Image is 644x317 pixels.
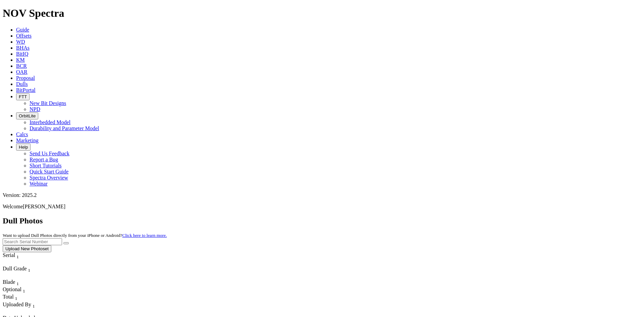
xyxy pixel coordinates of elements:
[16,138,39,143] a: Marketing
[33,302,35,307] span: Sort None
[19,145,28,150] span: Help
[15,294,17,300] span: Sort None
[30,106,40,112] a: NPD
[3,309,66,315] div: Column Menu
[122,233,167,238] a: Click here to learn more.
[3,192,641,198] div: Version: 2025.2
[16,27,29,33] a: Guide
[30,157,58,162] a: Report a Bug
[3,252,31,260] div: Serial Sort None
[3,252,31,266] div: Sort None
[3,294,26,301] div: Sort None
[15,296,17,301] sub: 1
[3,302,66,309] div: Uploaded By Sort None
[3,266,50,279] div: Sort None
[23,204,65,209] span: [PERSON_NAME]
[16,51,28,57] a: BitIQ
[16,254,19,259] sub: 1
[3,260,31,266] div: Column Menu
[30,119,70,125] a: Interbedded Model
[3,266,50,273] div: Dull Grade Sort None
[16,87,36,93] a: BitPortal
[23,288,25,294] sub: 1
[3,294,26,301] div: Total Sort None
[3,286,26,294] div: Sort None
[16,93,30,100] button: FTT
[3,286,26,294] div: Optional Sort None
[3,279,26,286] div: Blade Sort None
[19,94,27,99] span: FTT
[16,39,25,45] a: WD
[16,144,31,151] button: Help
[23,286,25,292] span: Sort None
[33,304,35,309] sub: 1
[16,281,19,286] sub: 1
[16,69,28,75] a: OAR
[16,63,27,69] a: BCR
[30,100,66,106] a: New Bit Designs
[16,131,28,137] a: Calcs
[30,169,68,174] a: Quick Start Guide
[3,302,66,315] div: Sort None
[28,268,31,273] sub: 1
[30,181,48,187] a: Webinar
[30,151,69,156] a: Send Us Feedback
[16,75,35,81] a: Proposal
[19,113,36,118] span: OrbitLite
[3,266,27,271] span: Dull Grade
[16,279,19,285] span: Sort None
[3,279,26,286] div: Sort None
[16,57,25,63] a: KM
[16,81,28,87] a: Dulls
[16,45,30,51] a: BHAs
[3,294,14,300] span: Total
[3,204,641,210] p: Welcome
[16,33,32,39] a: Offsets
[30,163,62,168] a: Short Tutorials
[3,286,21,292] span: Optional
[3,252,15,258] span: Serial
[3,273,50,279] div: Column Menu
[3,233,167,238] small: Want to upload Dull Photos directly from your iPhone or Android?
[16,112,38,119] button: OrbitLite
[3,245,51,252] button: Upload New Photoset
[3,238,62,245] input: Search Serial Number
[30,125,99,131] a: Durability and Parameter Model
[28,266,31,271] span: Sort None
[30,175,68,180] a: Spectra Overview
[3,279,15,285] span: Blade
[3,302,31,307] span: Uploaded By
[3,7,641,19] h1: NOV Spectra
[16,252,19,258] span: Sort None
[3,216,641,225] h2: Dull Photos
